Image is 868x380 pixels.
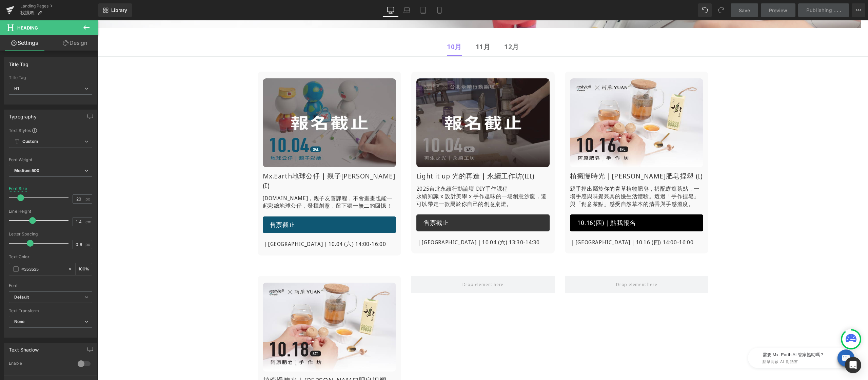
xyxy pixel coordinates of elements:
p: 親手捏出屬於你的青草植物肥皂，搭配療癒茶點，一場手感與味覺兼具的慢生活體驗。透過「手作捏皂」與「創意茶點」感受自然草本的清香與手感溫度。 [472,165,605,187]
a: Landing Pages [20,3,98,9]
span: Library [111,7,127,13]
span: Save [739,7,750,14]
div: Letter Spacing [9,232,92,236]
div: Text Color [9,254,92,259]
span: 售票截止 [325,198,351,207]
div: Font Size [9,186,27,191]
a: 售票截止 [165,196,298,213]
p: ｜[GEOGRAPHIC_DATA]｜10.16 (四) 14:00-16:00 [472,218,605,227]
div: Enable [9,361,71,368]
b: 11月 [378,22,393,31]
span: 10.16(四)｜點我報名 [479,198,538,207]
a: 10.16(四)｜點我報名 [472,194,605,211]
div: Text Shadow [9,343,39,353]
h1: 植癒慢時光｜[PERSON_NAME]肥皂捏塑 (I) [472,151,605,160]
a: Tablet [415,3,431,17]
a: Design [51,35,100,51]
div: Text Styles [9,128,92,133]
b: None [14,319,25,324]
div: Text Transform [9,308,92,313]
span: 不會畫畫也能一起彩繪地球公仔，發揮創意，留下獨一無二的回憶！ [165,174,295,189]
i: Default [14,294,29,300]
a: Preview [761,3,795,17]
p: 2025台北永續行動論壇 DIY手作課程 永續知識 x 設計美學 x 手作趣味的一場創意沙龍，還可以帶走一款屬於你自己的創意桌燈。 [318,165,452,187]
a: 售票截止 [318,194,452,211]
p: ｜[GEOGRAPHIC_DATA]｜10.04 (六) 14:00-16:00 [165,220,298,228]
a: Laptop [399,3,415,17]
a: Desktop [382,3,399,17]
span: Heading [17,25,38,31]
span: px [85,242,91,247]
div: Title Tag [9,75,92,80]
div: Title Tag [9,58,29,67]
button: Redo [714,3,728,17]
span: Preview [769,7,787,14]
input: Color [21,265,65,273]
span: em [85,220,91,224]
button: Undo [698,3,712,17]
h1: Mx.Earth地球公仔 | 親子[PERSON_NAME](I) [165,151,298,170]
h1: 植癒慢時光｜[PERSON_NAME]肥皂捏塑 (II) [165,355,298,374]
span: 找課程 [20,10,35,16]
b: Custom [22,139,38,145]
span: px [85,197,91,201]
div: % [76,263,92,275]
div: Line Height [9,209,92,214]
h1: Light it up 光的再造 | 永續工作坊(III) [318,151,452,160]
div: Font Weight [9,157,92,162]
b: H1 [14,86,19,91]
a: Mobile [431,3,448,17]
button: More [852,3,865,17]
div: Open Intercom Messenger [845,357,861,373]
a: New Library [98,3,132,17]
strong: 10月 [349,22,364,31]
b: Medium 500 [14,168,39,173]
iframe: Tiledesk Widget [628,319,763,353]
p: ｜[GEOGRAPHIC_DATA]｜10.04 (六) 13:30-14:30 [318,218,452,227]
b: 12月 [406,22,421,31]
div: Typography [9,110,37,119]
div: Font [9,283,92,288]
p: [DOMAIN_NAME]，親子友善課程， [165,174,298,189]
span: 售票截止 [172,200,197,209]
